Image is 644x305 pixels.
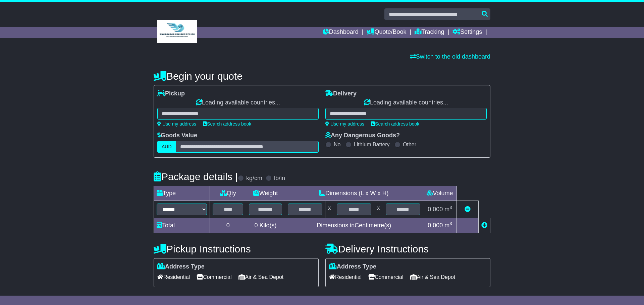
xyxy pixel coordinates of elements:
[481,222,487,229] a: Add new item
[203,121,251,127] a: Search address book
[428,206,443,213] span: 0.000
[210,218,246,233] td: 0
[157,90,185,97] label: Pickup
[285,186,423,201] td: Dimensions (L x W x H)
[246,175,262,182] label: kg/cm
[325,90,357,97] label: Delivery
[334,141,340,148] label: No
[428,222,443,229] span: 0.000
[274,175,285,182] label: lb/in
[157,272,190,282] span: Residential
[374,201,383,218] td: x
[329,263,376,271] label: Address Type
[238,272,284,282] span: Air & Sea Depot
[325,132,400,139] label: Any Dangerous Goods?
[157,141,176,153] label: AUD
[329,272,362,282] span: Residential
[415,27,444,38] a: Tracking
[246,218,285,233] td: Kilo(s)
[246,186,285,201] td: Weight
[157,132,197,139] label: Goods Value
[210,186,246,201] td: Qty
[444,206,452,213] span: m
[371,121,419,127] a: Search address book
[367,27,406,38] a: Quote/Book
[325,99,487,106] div: Loading available countries...
[410,53,490,60] a: Switch to the old dashboard
[154,218,210,233] td: Total
[410,272,455,282] span: Air & Sea Depot
[403,141,416,148] label: Other
[154,71,490,82] h4: Begin your quote
[452,27,482,38] a: Settings
[449,221,452,226] sup: 3
[157,263,205,271] label: Address Type
[449,205,452,210] sup: 3
[325,201,334,218] td: x
[444,222,452,229] span: m
[325,243,490,254] h4: Delivery Instructions
[325,121,364,127] a: Use my address
[197,272,231,282] span: Commercial
[254,222,258,229] span: 0
[157,99,319,106] div: Loading available countries...
[154,171,238,182] h4: Package details |
[154,243,319,254] h4: Pickup Instructions
[154,186,210,201] td: Type
[354,141,390,148] label: Lithium Battery
[423,186,457,201] td: Volume
[465,206,471,213] a: Remove this item
[157,121,196,127] a: Use my address
[368,272,403,282] span: Commercial
[285,218,423,233] td: Dimensions in Centimetre(s)
[323,27,359,38] a: Dashboard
